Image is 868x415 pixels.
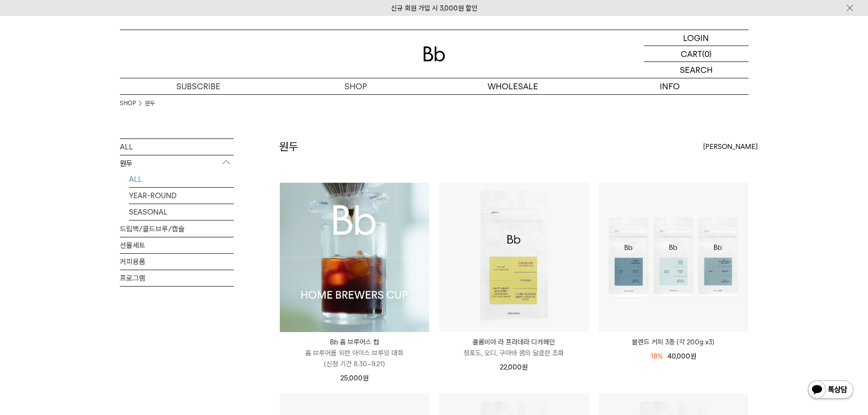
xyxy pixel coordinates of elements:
[439,337,589,348] p: 콜롬비아 라 프라데라 디카페인
[120,221,234,237] a: 드립백/콜드브루/캡슐
[120,155,234,172] p: 원두
[599,183,748,332] img: 블렌드 커피 3종 (각 200g x3)
[683,30,709,46] p: LOGIN
[280,183,429,332] img: 1000001223_add2_021.jpg
[807,379,854,401] img: 카카오톡 채널 1:1 채팅 버튼
[439,337,589,359] a: 콜롬비아 라 프라데라 디카페인 청포도, 오디, 구아바 잼의 달콤한 조화
[120,254,234,270] a: 커피용품
[280,337,429,348] p: Bb 홈 브루어스 컵
[145,99,155,108] a: 원두
[120,270,234,286] a: 프로그램
[280,337,429,369] a: Bb 홈 브루어스 컵 홈 브루어를 위한 아이스 브루잉 대회(신청 기간 8.30~9.21)
[644,46,749,62] a: CART (0)
[280,183,429,332] a: Bb 홈 브루어스 컵
[363,374,369,382] span: 원
[434,78,591,94] p: WHOLESALE
[129,204,234,220] a: SEASONAL
[129,171,234,187] a: ALL
[591,78,749,94] p: INFO
[680,62,713,78] p: SEARCH
[668,352,696,360] span: 40,000
[500,363,528,371] span: 22,000
[644,30,749,46] a: LOGIN
[703,141,758,152] span: [PERSON_NAME]
[280,348,429,369] p: 홈 브루어를 위한 아이스 브루잉 대회 (신청 기간 8.30~9.21)
[702,46,712,61] p: (0)
[120,78,277,94] a: SUBSCRIBE
[599,337,748,348] a: 블렌드 커피 3종 (각 200g x3)
[340,374,369,382] span: 25,000
[120,237,234,253] a: 선물세트
[439,183,589,332] img: 콜롬비아 라 프라데라 디카페인
[277,78,434,94] a: SHOP
[279,139,298,154] h2: 원두
[120,99,136,108] a: SHOP
[439,348,589,359] p: 청포도, 오디, 구아바 잼의 달콤한 조화
[129,188,234,204] a: YEAR-ROUND
[522,363,528,371] span: 원
[423,46,445,61] img: 로고
[690,352,696,360] span: 원
[120,139,234,155] a: ALL
[681,46,702,61] p: CART
[651,351,663,362] div: 18%
[391,4,478,12] a: 신규 회원 가입 시 3,000원 할인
